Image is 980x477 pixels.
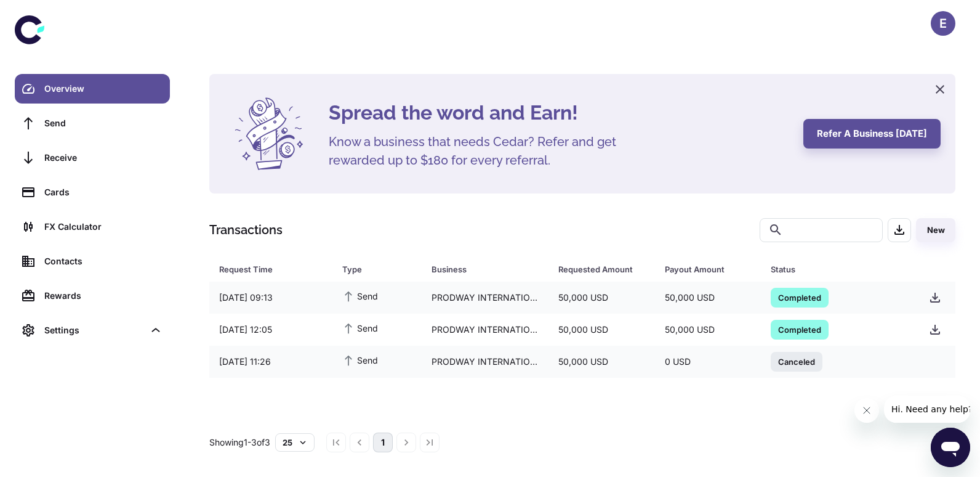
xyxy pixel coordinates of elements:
div: Cards [44,185,163,199]
nav: pagination navigation [324,433,441,452]
div: 50,000 USD [548,318,654,341]
span: Request Time [219,261,327,278]
span: Send [342,289,378,303]
button: Refer a business [DATE] [803,119,941,149]
div: Send [44,116,163,130]
button: E [931,11,955,36]
div: Overview [44,82,163,96]
div: Status [771,261,888,278]
h5: Know a business that needs Cedar? Refer and get rewarded up to $180 for every referral. [329,132,637,169]
div: Contacts [44,255,163,268]
button: New [916,218,955,242]
div: 50,000 USD [655,286,761,309]
a: Contacts [15,247,170,276]
button: page 1 [373,433,393,452]
div: 50,000 USD [548,286,654,309]
iframe: Button to launch messaging window [931,428,970,467]
div: Payout Amount [665,261,740,278]
div: Receive [44,151,163,165]
div: Settings [44,324,144,337]
div: 0 USD [655,350,761,373]
span: Type [342,261,417,278]
button: 25 [275,433,315,452]
span: Hi. Need any help? [7,9,89,18]
div: Type [342,261,401,278]
div: Settings [15,316,170,345]
div: PRODWAY INTERNATIONAL [422,318,549,341]
a: Send [15,108,170,138]
span: Requested Amount [558,261,649,278]
div: [DATE] 11:26 [209,350,332,373]
h1: Transactions [209,221,283,239]
div: PRODWAY INTERNATIONAL [422,286,549,309]
div: Request Time [219,261,311,278]
div: Rewards [44,289,163,303]
span: Payout Amount [665,261,756,278]
span: Send [342,353,378,367]
iframe: Close message [854,398,879,423]
a: FX Calculator [15,212,170,242]
h4: Spread the word and Earn! [329,98,789,128]
div: PRODWAY INTERNATIONAL [422,350,549,373]
iframe: Message from company [884,396,970,423]
a: Rewards [15,281,170,311]
span: Completed [771,291,829,303]
div: FX Calculator [44,220,163,234]
a: Receive [15,143,170,173]
div: [DATE] 09:13 [209,286,332,309]
a: Overview [15,74,170,104]
span: Canceled [771,355,822,367]
a: Cards [15,177,170,207]
span: Completed [771,323,829,335]
p: Showing 1-3 of 3 [209,436,270,449]
span: Status [771,261,904,278]
div: Requested Amount [558,261,633,278]
div: [DATE] 12:05 [209,318,332,341]
span: Send [342,321,378,335]
div: 50,000 USD [548,350,654,373]
div: 50,000 USD [655,318,761,341]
